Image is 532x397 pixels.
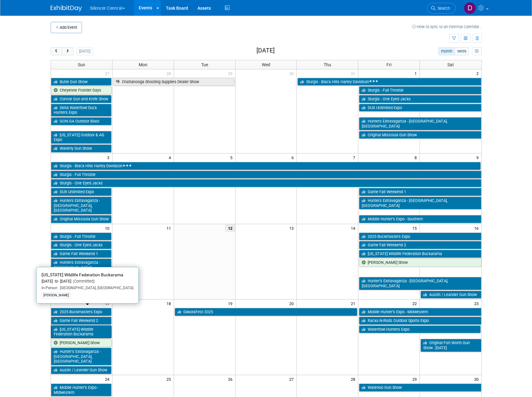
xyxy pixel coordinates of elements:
[71,279,95,284] span: (Committed)
[447,62,454,67] span: Sat
[289,375,296,383] span: 27
[166,299,174,307] span: 18
[51,22,82,33] button: Add Event
[51,384,112,396] a: Mobile Hunter’s Expo - Midwestern
[455,47,469,55] button: week
[420,291,481,299] a: Austin / Leander Gun Show
[51,250,112,258] a: Game Fair Weekend 1
[359,233,481,241] a: 2025 Buckmasters Expo
[76,47,93,55] button: [DATE]
[359,325,480,334] a: Waterfowl Hunters Expo
[412,299,420,307] span: 22
[474,224,481,232] span: 16
[475,49,479,53] i: Personalize Calendar
[359,317,481,325] a: Racks-N-Rods Outdoor Sports Expo
[51,78,112,86] a: Butte Gun Show
[464,2,476,14] img: Darren Stemple
[51,197,112,214] a: Hunters Extravaganza - [GEOGRAPHIC_DATA], [GEOGRAPHIC_DATA]
[51,241,112,249] a: Sturgis - One Eyed Jacks
[166,224,174,232] span: 11
[359,95,481,103] a: Sturgis - One Eyed Jacks
[168,153,174,161] span: 4
[412,24,482,29] a: How to sync to an external calendar...
[42,272,123,277] span: [US_STATE] Wildlife Federation Buckarama
[51,308,112,316] a: 2025 Buckmasters Expo
[51,366,112,374] a: Austin / Leander Gun Show
[104,224,112,232] span: 10
[201,62,208,67] span: Tue
[324,62,331,67] span: Thu
[414,153,420,161] span: 8
[51,5,82,12] img: ExhibitDay
[359,131,481,139] a: Original Missoula Gun Show
[104,375,112,383] span: 24
[104,69,112,77] span: 27
[350,375,358,383] span: 28
[230,153,235,161] span: 5
[51,339,112,347] a: [PERSON_NAME] Show
[289,299,296,307] span: 20
[51,179,481,187] a: Sturgis - One Eyed Jacks
[350,224,358,232] span: 14
[476,69,481,77] span: 2
[359,250,481,258] a: [US_STATE] Wildlife Federation Buckarama
[51,144,112,153] a: Waverly Gun Show
[51,86,112,94] a: Cheyenne Frontier Days
[427,3,456,14] a: Search
[51,317,112,325] a: Game Fair Weekend 2
[51,259,112,276] a: Hunters Extravaganza - [GEOGRAPHIC_DATA], [GEOGRAPHIC_DATA]
[350,69,358,77] span: 31
[51,348,112,365] a: Hunter’s Extravaganza - [GEOGRAPHIC_DATA], [GEOGRAPHIC_DATA]
[412,224,420,232] span: 15
[350,299,358,307] span: 21
[62,47,73,55] button: next
[51,162,481,170] a: Sturgis - Black Hills Harley Davidson
[291,153,296,161] span: 6
[51,104,112,117] a: Delta Waterfowl Duck Hunters Expo
[51,131,112,144] a: [US_STATE] Outdoor & AG Expo
[175,308,358,316] a: DakotaFest 2025
[107,153,112,161] span: 3
[359,104,481,112] a: DUX Unlimited Expo
[166,69,174,77] span: 28
[289,69,296,77] span: 30
[139,62,147,67] span: Mon
[472,47,481,55] button: myCustomButton
[420,339,481,352] a: Original Fort Worth Gun Show - [DATE]
[51,117,112,125] a: GON GA Outdoor Blast
[42,293,71,298] div: [PERSON_NAME]
[359,308,481,316] a: Mobile Hunter’s Expo - Midwestern
[359,215,481,223] a: Mobile Hunter’s Expo - Southern
[474,299,481,307] span: 23
[51,233,112,241] a: Sturgis - Full Throttle
[359,188,481,196] a: Game Fair Weekend 1
[352,153,358,161] span: 7
[359,241,481,249] a: Game Fair Weekend 2
[474,375,481,383] span: 30
[359,277,481,290] a: Hunter’s Extravaganza - [GEOGRAPHIC_DATA], [GEOGRAPHIC_DATA]
[359,117,481,130] a: Hunters Extravaganza - [GEOGRAPHIC_DATA], [GEOGRAPHIC_DATA]
[359,384,481,392] a: Waterloo Gun Show
[51,215,112,223] a: Original Missoula Gun Show
[166,375,174,383] span: 25
[414,69,420,77] span: 1
[359,259,481,267] a: [PERSON_NAME] Show
[51,325,112,338] a: [US_STATE] Wildlife Federation Buckarama
[42,279,133,284] div: [DATE] to [DATE]
[57,286,133,290] span: [GEOGRAPHIC_DATA], [GEOGRAPHIC_DATA]
[386,62,391,67] span: Fri
[78,62,85,67] span: Sun
[227,299,235,307] span: 19
[51,171,481,179] a: Sturgis - Full Throttle
[225,224,235,232] span: 12
[476,153,481,161] span: 9
[227,69,235,77] span: 29
[227,375,235,383] span: 26
[51,47,62,55] button: prev
[262,62,270,67] span: Wed
[359,86,481,94] a: Sturgis - Full Throttle
[51,188,112,196] a: DUX Unlimited Expo
[113,78,235,86] a: Chattanooga Shooting Supplies Dealer Show
[289,224,296,232] span: 13
[51,95,112,103] a: Conroe Gun and Knife Show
